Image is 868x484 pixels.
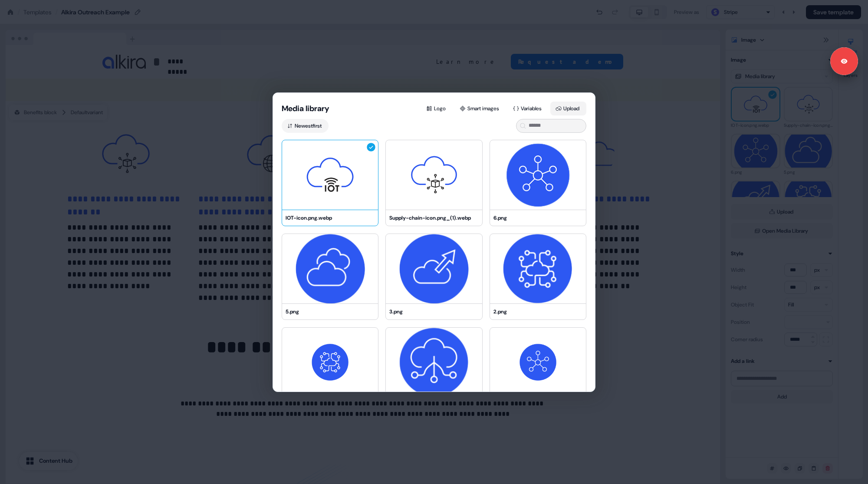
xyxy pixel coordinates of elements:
div: IOT-icon.png.webp [286,214,375,222]
img: 1.png [386,328,482,397]
button: Newestfirst [282,119,329,133]
button: Logo [421,102,453,115]
img: 3.png [386,234,482,303]
div: Supply-chain-icon.png_(1).webp [389,214,478,222]
button: Smart images [454,102,506,115]
div: 6.png [493,214,582,222]
img: 5.png [282,234,378,303]
div: 3.png [389,307,478,316]
div: 2.png [493,307,582,316]
img: Multicloud-icon2.png.webp [490,328,586,397]
img: Supply-chain-icon.png_(1).webp [386,140,482,210]
img: 6.png [490,140,586,210]
button: Variables [508,102,549,115]
button: Upload [550,102,586,115]
img: Unify-icon-400x226.png.webp [282,328,378,397]
img: 2.png [490,234,586,303]
div: 5.png [286,307,375,316]
img: IOT-icon.png.webp [282,140,378,210]
button: Media library [282,103,329,114]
